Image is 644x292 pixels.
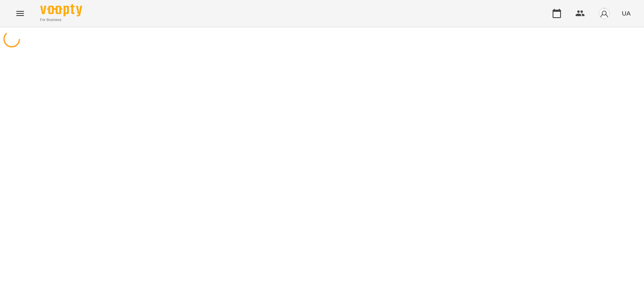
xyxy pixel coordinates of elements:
[622,9,631,18] span: UA
[40,17,82,23] span: For Business
[618,5,634,21] button: UA
[10,3,30,24] button: Menu
[40,4,82,16] img: Voopty Logo
[598,8,610,19] img: avatar_s.png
